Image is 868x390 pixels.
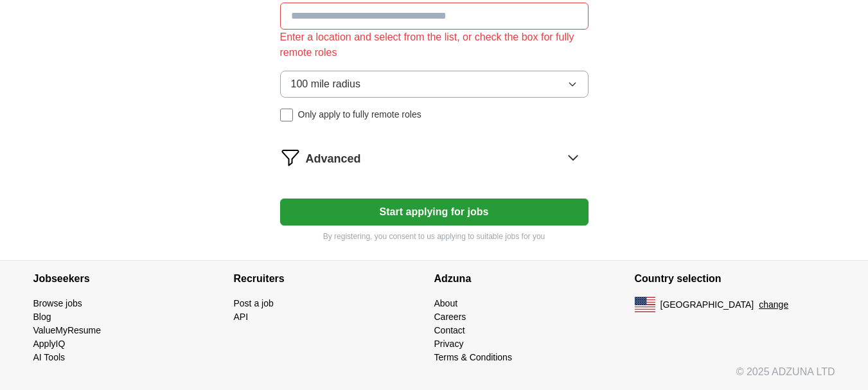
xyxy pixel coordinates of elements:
[635,297,655,312] img: US flag
[434,339,464,349] a: Privacy
[660,298,754,312] span: [GEOGRAPHIC_DATA]
[434,325,465,335] a: Contact
[434,312,466,322] a: Careers
[23,364,846,390] div: © 2025 ADZUNA LTD
[280,231,589,242] p: By registering, you consent to us applying to suitable jobs for you
[280,199,589,226] button: Start applying for jobs
[33,298,82,308] a: Browse jobs
[280,71,589,98] button: 100 mile radius
[635,261,835,297] h4: Country selection
[234,312,249,322] a: API
[759,298,788,312] button: change
[33,352,66,362] a: AI Tools
[291,76,361,92] span: 100 mile radius
[306,150,361,168] span: Advanced
[280,109,293,121] input: Only apply to fully remote roles
[33,339,66,349] a: ApplyIQ
[280,147,301,168] img: filter
[234,298,274,308] a: Post a job
[434,352,512,362] a: Terms & Conditions
[280,30,589,60] div: Enter a location and select from the list, or check the box for fully remote roles
[298,108,421,121] span: Only apply to fully remote roles
[434,298,458,308] a: About
[33,325,102,335] a: ValueMyResume
[33,312,51,322] a: Blog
